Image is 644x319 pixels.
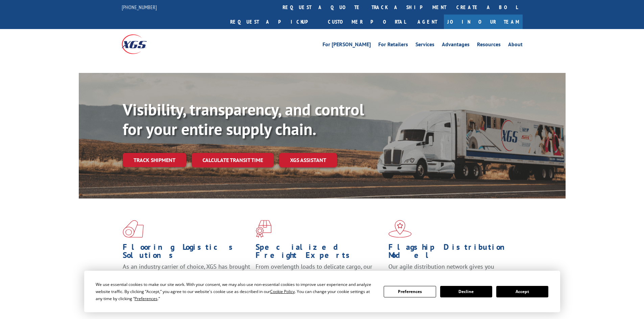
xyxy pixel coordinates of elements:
a: [PHONE_NUMBER] [122,4,157,10]
img: xgs-icon-focused-on-flooring-red [256,220,271,238]
span: Cookie Policy [270,289,295,294]
a: Resources [477,42,501,49]
a: Services [415,42,434,49]
a: For Retailers [378,42,408,49]
span: As an industry carrier of choice, XGS has brought innovation and dedication to flooring logistics... [123,263,250,287]
a: Advantages [442,42,470,49]
span: Our agile distribution network gives you nationwide inventory management on demand. [388,263,513,278]
a: For [PERSON_NAME] [323,42,371,49]
a: XGS ASSISTANT [279,153,337,167]
a: Request a pickup [225,15,323,29]
button: Accept [496,286,548,297]
a: Track shipment [123,153,186,167]
a: Agent [411,15,444,29]
button: Preferences [384,286,436,297]
h1: Specialized Freight Experts [256,243,383,263]
a: Join Our Team [444,15,523,29]
img: xgs-icon-total-supply-chain-intelligence-red [123,220,144,238]
div: Cookie Consent Prompt [84,271,560,312]
a: About [508,42,523,49]
a: Customer Portal [323,15,411,29]
h1: Flagship Distribution Model [388,243,516,263]
div: We use essential cookies to make our site work. With your consent, we may also use non-essential ... [96,281,376,302]
b: Visibility, transparency, and control for your entire supply chain. [123,99,364,139]
img: xgs-icon-flagship-distribution-model-red [388,220,412,238]
h1: Flooring Logistics Solutions [123,243,251,263]
button: Decline [440,286,492,297]
p: From overlength loads to delicate cargo, our experienced staff knows the best way to move your fr... [256,263,383,293]
a: Calculate transit time [192,153,274,167]
span: Preferences [135,296,158,301]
